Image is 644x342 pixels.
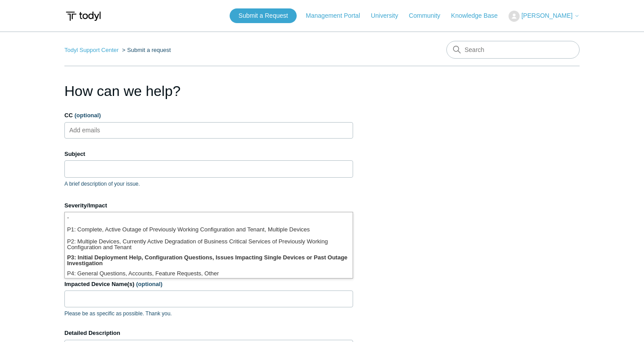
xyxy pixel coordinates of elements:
[64,310,353,318] p: Please be as specific as possible. Thank you.
[64,280,353,289] label: Impacted Device Name(s)
[409,11,449,20] a: Community
[451,11,507,20] a: Knowledge Base
[306,11,369,20] a: Management Portal
[120,47,171,53] li: Submit a request
[371,11,407,20] a: University
[65,268,353,280] li: P4: General Questions, Accounts, Feature Requests, Other
[64,47,120,53] li: Todyl Support Center
[136,281,163,287] span: (optional)
[64,47,119,53] a: Todyl Support Center
[64,150,353,159] label: Subject
[230,8,297,23] a: Submit a Request
[521,12,572,19] span: [PERSON_NAME]
[64,201,353,210] label: Severity/Impact
[75,112,101,119] span: (optional)
[65,212,353,224] li: -
[446,41,580,59] input: Search
[64,111,353,120] label: CC
[64,80,353,102] h1: How can we help?
[64,329,353,338] label: Detailed Description
[65,224,353,236] li: P1: Complete, Active Outage of Previously Working Configuration and Tenant, Multiple Devices
[66,123,119,137] input: Add emails
[65,236,353,252] li: P2: Multiple Devices, Currently Active Degradation of Business Critical Services of Previously Wo...
[65,252,353,268] li: P3: Initial Deployment Help, Configuration Questions, Issues Impacting Single Devices or Past Out...
[509,11,580,22] button: [PERSON_NAME]
[64,180,353,188] p: A brief description of your issue.
[64,8,102,24] img: Todyl Support Center Help Center home page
